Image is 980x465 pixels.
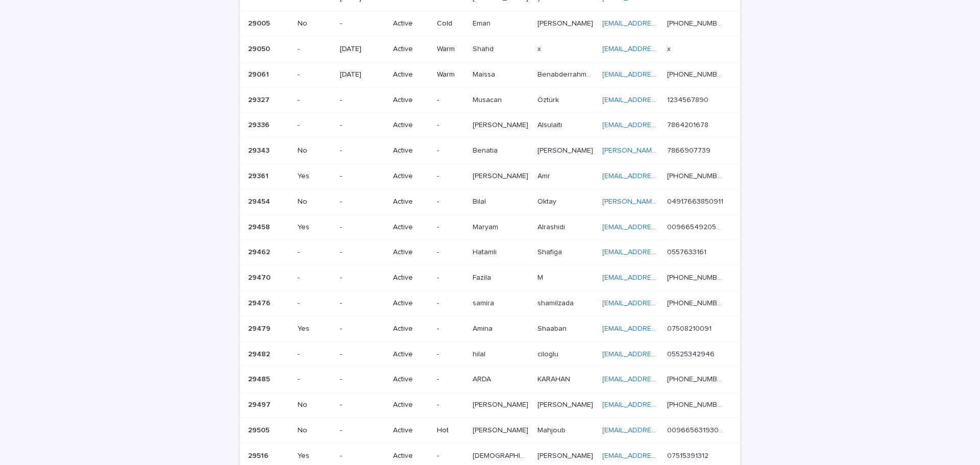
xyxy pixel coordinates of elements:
[248,399,273,409] p: 29497
[240,265,740,291] tr: 2947029470 --Active-FazilaFazila MM [EMAIL_ADDRESS][DOMAIN_NAME] [PHONE_NUMBER][PHONE_NUMBER]
[473,144,500,155] p: Benatia
[240,11,740,37] tr: 2900529005 No-ActiveColdEmanEman [PERSON_NAME][PERSON_NAME] [EMAIL_ADDRESS][PERSON_NAME][DOMAIN_N...
[340,299,385,308] p: -
[248,119,272,130] p: 29336
[667,424,726,435] p: 00966563193063
[537,348,560,359] p: ciloglu
[437,19,464,28] p: Cold
[248,195,272,206] p: 29454
[393,401,429,409] p: Active
[602,325,718,332] a: [EMAIL_ADDRESS][DOMAIN_NAME]
[473,195,488,206] p: Bilal
[602,427,718,434] a: [EMAIL_ADDRESS][DOMAIN_NAME]
[298,45,332,54] p: -
[298,70,332,79] p: -
[537,323,569,333] p: Shaaban
[340,19,385,28] p: -
[393,223,429,232] p: Active
[393,299,429,308] p: Active
[240,393,740,418] tr: 2949729497 No-Active-[PERSON_NAME][PERSON_NAME] [PERSON_NAME][PERSON_NAME] [EMAIL_ADDRESS][DOMAIN...
[240,290,740,316] tr: 2947629476 --Active-samirasamira shamilzadashamilzada [EMAIL_ADDRESS][DOMAIN_NAME] [PHONE_NUMBER]...
[602,121,718,129] a: [EMAIL_ADDRESS][DOMAIN_NAME]
[298,198,332,206] p: No
[602,300,718,307] a: [EMAIL_ADDRESS][DOMAIN_NAME]
[393,426,429,435] p: Active
[248,94,272,105] p: 29327
[537,17,595,28] p: [PERSON_NAME]
[393,121,429,130] p: Active
[248,373,272,384] p: 29485
[340,375,385,384] p: -
[437,121,464,130] p: -
[248,17,272,28] p: 29005
[437,375,464,384] p: -
[240,418,740,443] tr: 2950529505 No-ActiveHot[PERSON_NAME][PERSON_NAME] MahjoubMahjoub [EMAIL_ADDRESS][DOMAIN_NAME] 009...
[340,121,385,130] p: -
[393,19,429,28] p: Active
[473,170,530,181] p: [PERSON_NAME]
[340,70,385,79] p: [DATE]
[393,452,429,460] p: Active
[393,70,429,79] p: Active
[298,223,332,232] p: Yes
[437,45,464,54] p: Warm
[298,401,332,409] p: No
[248,221,272,232] p: 29458
[667,297,726,308] p: +994 51 280 08 09
[537,68,596,79] p: Benabderrahmane
[240,189,740,214] tr: 2945429454 No-Active-BilalBilal OktayOktay [PERSON_NAME][EMAIL_ADDRESS][DOMAIN_NAME] 049176638509...
[537,170,552,181] p: Amr
[473,424,530,435] p: [PERSON_NAME]
[667,94,710,105] p: 1234567890
[667,144,713,155] p: 7866907739
[437,248,464,257] p: -
[340,96,385,105] p: -
[248,424,272,435] p: 29505
[298,299,332,308] p: -
[340,401,385,409] p: -
[340,426,385,435] p: -
[602,173,718,180] a: [EMAIL_ADDRESS][DOMAIN_NAME]
[537,424,568,435] p: Mahjoub
[602,274,718,281] a: [EMAIL_ADDRESS][DOMAIN_NAME]
[248,297,273,308] p: 29476
[537,43,543,54] p: x
[602,147,773,154] a: [PERSON_NAME][EMAIL_ADDRESS][DOMAIN_NAME]
[437,299,464,308] p: -
[667,17,726,28] p: [PHONE_NUMBER]
[473,450,531,460] p: [DEMOGRAPHIC_DATA]
[602,198,773,205] a: [PERSON_NAME][EMAIL_ADDRESS][DOMAIN_NAME]
[340,452,385,460] p: -
[537,297,576,308] p: shamilzada
[248,43,272,54] p: 29050
[298,426,332,435] p: No
[340,45,385,54] p: [DATE]
[602,249,718,256] a: [EMAIL_ADDRESS][DOMAIN_NAME]
[240,62,740,87] tr: 2906129061 -[DATE]ActiveWarmMaissaMaissa BenabderrahmaneBenabderrahmane [EMAIL_ADDRESS][DOMAIN_NA...
[248,450,271,460] p: 29516
[537,195,558,206] p: Oktay
[340,248,385,257] p: -
[248,323,273,333] p: 29479
[473,399,530,409] p: [PERSON_NAME]
[248,348,272,359] p: 29482
[298,121,332,130] p: -
[240,113,740,138] tr: 2933629336 --Active-[PERSON_NAME][PERSON_NAME] AlsulaitiAlsulaiti [EMAIL_ADDRESS][DOMAIN_NAME] 78...
[473,94,504,105] p: Musacan
[437,198,464,206] p: -
[240,87,740,113] tr: 2932729327 --Active-MusacanMusacan ÖztürkÖztürk [EMAIL_ADDRESS][DOMAIN_NAME] 12345678901234567890
[240,316,740,341] tr: 2947929479 Yes-Active-AminaAmina ShaabanShaaban [EMAIL_ADDRESS][DOMAIN_NAME] 0750821009107508210091
[240,36,740,62] tr: 2905029050 -[DATE]ActiveWarmShahdShahd xx [EMAIL_ADDRESS][DOMAIN_NAME] xx
[298,375,332,384] p: -
[473,272,493,282] p: Fazila
[437,350,464,359] p: -
[393,45,429,54] p: Active
[240,341,740,367] tr: 2948229482 --Active-hilalhilal cilogluciloglu [EMAIL_ADDRESS][DOMAIN_NAME] 0552534294605525342946
[537,399,595,409] p: [PERSON_NAME]
[537,246,564,257] p: Shafiga
[298,350,332,359] p: -
[240,163,740,189] tr: 2936129361 Yes-Active-[PERSON_NAME][PERSON_NAME] AmrAmr [EMAIL_ADDRESS][DOMAIN_NAME] [PHONE_NUMBE...
[248,144,272,155] p: 29343
[340,146,385,155] p: -
[437,70,464,79] p: Warm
